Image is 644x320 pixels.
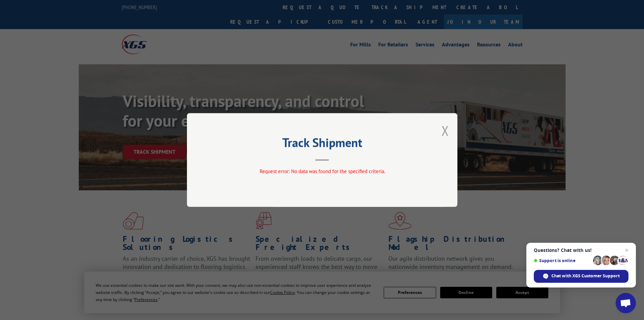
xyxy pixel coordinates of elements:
[221,138,424,151] h2: Track Shipment
[623,246,631,254] span: Close chat
[534,248,628,253] span: Questions? Chat with us!
[534,270,628,283] div: Chat with XGS Customer Support
[551,273,620,279] span: Chat with XGS Customer Support
[259,168,385,174] span: Request error: No data was found for the specified criteria.
[442,122,449,140] button: Close modal
[616,293,636,313] div: Open chat
[534,258,591,263] span: Support is online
